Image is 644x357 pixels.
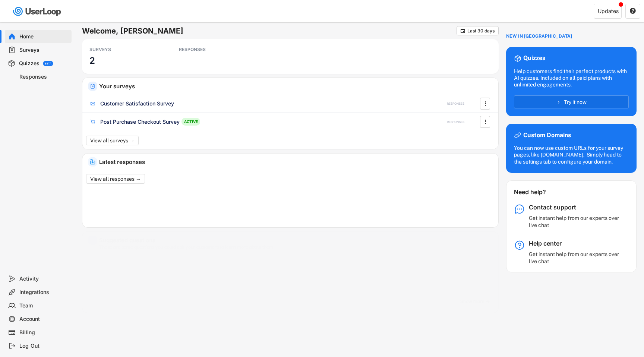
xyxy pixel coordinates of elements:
text:  [630,7,636,14]
div: Activity [19,275,69,282]
div: Latest responses [99,159,493,165]
h6: Welcome, [PERSON_NAME] [82,26,457,36]
div: Contact support [529,203,622,211]
div: RESPONSES [447,120,464,124]
div: Your surveys [99,83,493,89]
text:  [484,99,486,107]
div: Billing [19,329,69,336]
div: Get instant help from our experts over live chat [529,251,622,264]
div: Last 30 days [467,29,495,33]
div: Post Purchase Checkout Survey [100,118,180,126]
button:  [482,116,489,127]
div: Quizzes [19,60,40,67]
button:  [460,28,465,34]
div: Surveys [19,47,69,54]
div: Quizzes [523,54,545,62]
div: You can now use custom URLs for your survey pages, like [DOMAIN_NAME]. Simply head to the setting... [514,145,629,165]
button: Try it now [514,95,629,108]
div: Account [19,316,69,323]
img: userloop-logo-01.svg [11,4,64,19]
button: View all responses → [86,174,145,184]
div: Home [19,33,69,40]
div: Customer Satisfaction Survey [100,100,174,107]
div: Integrations [19,289,69,296]
div: SURVEYS [89,47,157,53]
div: Help customers find their perfect products with AI quizzes. Included on all paid plans with unlim... [514,68,629,88]
span: Try it now [564,99,587,105]
div: ACTIVE [181,118,200,126]
div: Suggested questions [99,237,493,243]
div: BETA [45,62,51,65]
button:  [629,8,636,15]
div: These are some questions you could ask your customers to learn more about them [99,245,493,249]
div: Responses [19,73,69,80]
div: NEW IN [GEOGRAPHIC_DATA] [506,34,572,40]
text:  [484,118,486,126]
img: yH5BAEAAAAALAAAAAABAAEAAAIBRAA7 [90,237,95,243]
div: RESPONSES [179,47,246,53]
button: View all surveys → [86,136,139,145]
div: Get instant help from our experts over live chat [529,215,622,228]
img: IncomingMajor.svg [90,159,95,165]
h3: 2 [89,55,95,66]
button: Show more → [457,296,493,307]
div: Log Out [19,342,69,350]
div: Updates [598,9,619,14]
div: Team [19,302,69,309]
div: RESPONSES [447,102,464,106]
div: Help center [529,240,622,247]
div: Need help? [514,188,566,196]
button:  [482,98,489,109]
text:  [461,28,465,34]
div: Custom Domains [523,132,571,139]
